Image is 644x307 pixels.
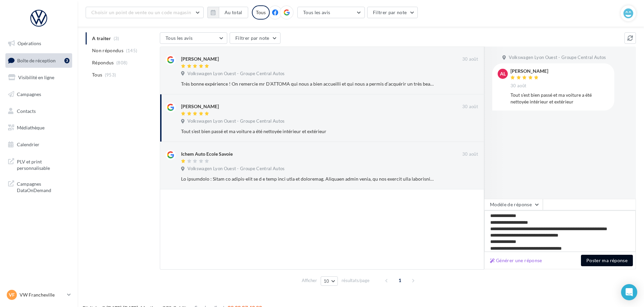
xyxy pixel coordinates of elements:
div: 3 [64,58,69,63]
button: Filtrer par note [230,32,281,44]
span: Campagnes [17,91,41,97]
span: (808) [116,60,128,65]
span: Non répondus [92,47,123,54]
span: résultats/page [342,277,370,284]
button: Au total [207,7,248,18]
span: Volkswagen Lyon Ouest - Groupe Central Autos [509,55,606,61]
button: Générer une réponse [487,256,545,265]
a: Contacts [4,104,74,118]
span: Choisir un point de vente ou un code magasin [91,9,191,15]
span: Boîte de réception [17,57,56,63]
div: [PERSON_NAME] [510,69,548,73]
a: Visibilité en ligne [4,70,74,85]
button: Filtrer par note [367,7,418,18]
div: Tous [252,5,270,20]
button: Tous les avis [297,7,365,18]
span: Contacts [17,108,36,114]
span: (145) [126,48,138,53]
div: Tout s’est bien passé et ma voiture a été nettoyée intérieur et extérieur [181,128,434,135]
a: PLV et print personnalisable [4,154,74,174]
span: Afficher [302,277,317,284]
button: 10 [321,276,338,286]
div: Très bonne expérience ! On remercie mr D’ATTOMA qui nous a bien accueilli et qui nous a permis d’... [181,81,434,87]
span: Tous les avis [303,9,330,15]
button: Poster ma réponse [581,255,633,266]
button: Tous les avis [160,32,227,44]
span: PLV et print personnalisable [17,157,69,172]
a: Calendrier [4,137,74,152]
a: Boîte de réception3 [4,53,74,68]
span: Volkswagen Lyon Ouest - Groupe Central Autos [187,166,285,172]
span: AL [500,70,506,77]
a: Médiathèque [4,121,74,135]
span: 1 [394,275,405,286]
a: Campagnes DataOnDemand [4,177,74,196]
span: Tous [92,71,102,78]
span: 30 août [462,56,478,62]
a: VF VW Francheville [5,288,72,301]
span: (953) [105,72,116,78]
span: 30 août [462,104,478,110]
div: Lo ipsumdolo : Sitam co adipis-elit se d e temp inci utla et doloremag. Aliquaen admin venia, qu ... [181,176,434,182]
span: 30 août [462,151,478,157]
div: Ichem Auto Ecole Savoie [181,151,233,157]
span: 30 août [510,83,526,89]
span: Calendrier [17,142,39,147]
div: Tout s’est bien passé et ma voiture a été nettoyée intérieur et extérieur [510,92,609,105]
div: [PERSON_NAME] [181,56,219,62]
span: VF [9,291,15,298]
span: 10 [324,278,329,284]
button: Au total [219,7,248,18]
span: Répondus [92,59,114,66]
a: Campagnes [4,87,74,101]
button: Modèle de réponse [484,199,543,210]
div: Open Intercom Messenger [621,284,637,300]
p: VW Francheville [20,291,64,298]
span: Visibilité en ligne [18,74,54,80]
a: Opérations [4,36,74,51]
span: Tous les avis [166,35,193,41]
span: Campagnes DataOnDemand [17,179,69,194]
span: Opérations [18,40,41,46]
button: Choisir un point de vente ou un code magasin [86,7,204,18]
span: Volkswagen Lyon Ouest - Groupe Central Autos [187,71,285,77]
span: Médiathèque [17,125,45,130]
div: [PERSON_NAME] [181,103,219,110]
span: Volkswagen Lyon Ouest - Groupe Central Autos [187,118,285,124]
